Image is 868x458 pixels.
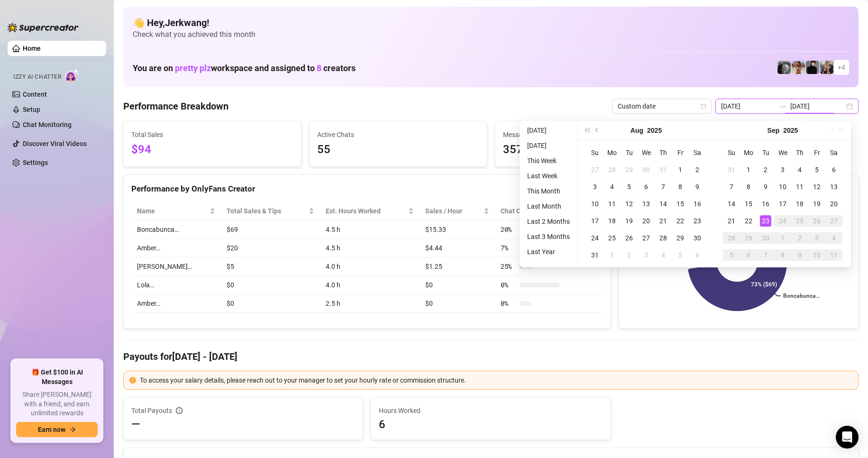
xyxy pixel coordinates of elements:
[221,220,320,239] td: $69
[808,229,825,247] td: 2025-10-03
[828,232,840,244] div: 4
[689,178,706,195] td: 2025-08-09
[689,161,706,178] td: 2025-08-02
[726,232,737,244] div: 28
[603,144,621,161] th: Mo
[791,178,808,195] td: 2025-09-11
[672,161,689,178] td: 2025-08-01
[811,249,822,261] div: 10
[221,239,320,257] td: $20
[606,249,618,261] div: 1
[495,202,603,220] th: Chat Conversion
[743,181,754,192] div: 8
[501,224,516,235] span: 20 %
[760,215,771,227] div: 23
[623,232,635,244] div: 26
[811,198,822,210] div: 19
[623,198,635,210] div: 12
[638,212,655,229] td: 2025-08-20
[589,198,601,210] div: 10
[133,16,849,29] h4: 👋 Hey, Jerkwang !
[808,161,825,178] td: 2025-09-05
[317,141,479,159] span: 55
[760,198,771,210] div: 16
[825,178,842,195] td: 2025-09-13
[672,229,689,247] td: 2025-08-29
[740,212,757,229] td: 2025-09-22
[743,232,754,244] div: 29
[655,212,672,229] td: 2025-08-21
[603,178,621,195] td: 2025-08-04
[820,61,833,74] img: Violet
[603,195,621,212] td: 2025-08-11
[221,257,320,276] td: $5
[501,243,516,253] span: 7 %
[326,206,406,216] div: Est. Hours Worked
[672,195,689,212] td: 2025-08-15
[774,212,791,229] td: 2025-09-24
[603,229,621,247] td: 2025-08-25
[640,249,652,261] div: 3
[740,144,757,161] th: Mo
[523,155,574,166] li: This Week
[621,178,638,195] td: 2025-08-05
[794,164,805,175] div: 4
[131,405,172,416] span: Total Payouts
[606,215,618,227] div: 18
[655,247,672,264] td: 2025-09-04
[825,195,842,212] td: 2025-09-20
[603,247,621,264] td: 2025-09-01
[16,390,98,418] span: Share [PERSON_NAME] with a friend, and earn unlimited rewards
[808,212,825,229] td: 2025-09-26
[791,229,808,247] td: 2025-10-02
[640,164,652,175] div: 30
[808,144,825,161] th: Fr
[420,239,495,257] td: $4.44
[740,229,757,247] td: 2025-09-29
[779,102,786,110] span: swap-right
[723,229,740,247] td: 2025-09-28
[621,144,638,161] th: Tu
[623,164,635,175] div: 29
[672,247,689,264] td: 2025-09-05
[638,195,655,212] td: 2025-08-13
[23,45,41,52] a: Home
[723,195,740,212] td: 2025-09-14
[65,69,80,82] img: AI Chatter
[689,212,706,229] td: 2025-08-23
[740,178,757,195] td: 2025-09-08
[689,144,706,161] th: Sa
[658,164,669,175] div: 31
[133,63,356,73] h1: You are on workspace and assigned to creators
[586,195,603,212] td: 2025-08-10
[638,229,655,247] td: 2025-08-27
[501,206,590,216] span: Chat Conversion
[420,294,495,313] td: $0
[774,229,791,247] td: 2025-10-01
[379,405,603,416] span: Hours Worked
[501,261,516,272] span: 25 %
[825,144,842,161] th: Sa
[131,239,221,257] td: Amber…
[723,178,740,195] td: 2025-09-07
[221,276,320,294] td: $0
[606,181,618,192] div: 4
[320,220,420,239] td: 4.5 h
[689,247,706,264] td: 2025-09-06
[586,161,603,178] td: 2025-07-27
[621,195,638,212] td: 2025-08-12
[69,426,76,433] span: arrow-right
[672,212,689,229] td: 2025-08-22
[655,229,672,247] td: 2025-08-28
[640,198,652,210] div: 13
[638,178,655,195] td: 2025-08-06
[140,375,852,385] div: To access your salary details, please reach out to your manager to set your hourly rate or commis...
[16,422,98,437] button: Earn nowarrow-right
[658,249,669,261] div: 4
[589,215,601,227] div: 17
[621,229,638,247] td: 2025-08-26
[743,198,754,210] div: 15
[23,106,40,113] a: Setup
[655,178,672,195] td: 2025-08-07
[774,161,791,178] td: 2025-09-03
